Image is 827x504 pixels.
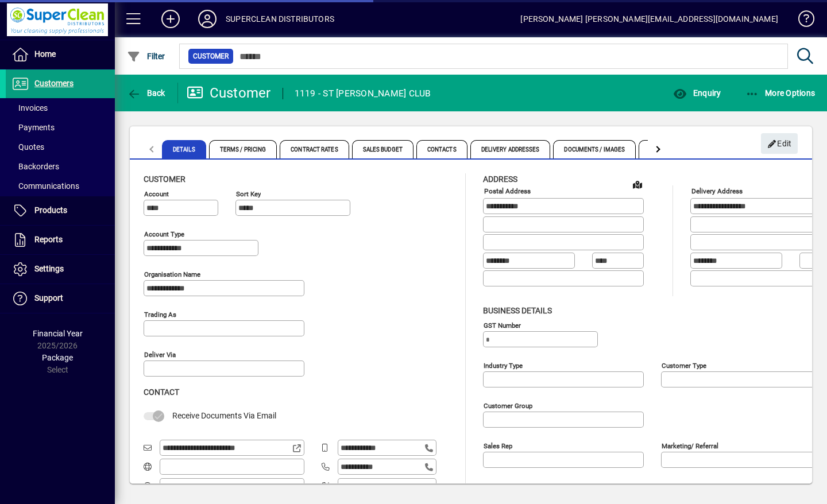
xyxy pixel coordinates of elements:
[226,10,334,28] div: SUPERCLEAN DISTRIBUTORS
[352,140,413,158] span: Sales Budget
[11,123,55,132] span: Payments
[127,52,165,61] span: Filter
[484,401,532,409] mat-label: Customer group
[144,175,186,184] span: Customer
[187,84,271,102] div: Customer
[767,134,792,153] span: Edit
[127,88,165,98] span: Back
[6,137,115,157] a: Quotes
[152,9,189,29] button: Add
[483,306,552,315] span: Business details
[144,270,200,278] mat-label: Organisation name
[115,83,178,103] app-page-header-button: Back
[790,2,813,40] a: Knowledge Base
[11,181,79,191] span: Communications
[34,49,56,59] span: Home
[295,84,431,103] div: 1119 - ST [PERSON_NAME] CLUB
[628,175,647,193] a: View on map
[144,311,176,319] mat-label: Trading as
[484,441,512,449] mat-label: Sales rep
[144,230,184,238] mat-label: Account Type
[662,482,682,490] mat-label: Region
[761,133,798,154] button: Edit
[34,235,63,244] span: Reports
[11,103,48,113] span: Invoices
[484,321,521,329] mat-label: GST Number
[6,40,115,69] a: Home
[34,206,67,215] span: Products
[6,98,115,118] a: Invoices
[209,140,277,158] span: Terms / Pricing
[42,353,73,362] span: Package
[639,140,703,158] span: Custom Fields
[553,140,636,158] span: Documents / Images
[6,255,115,284] a: Settings
[144,387,179,397] span: Contact
[484,482,509,490] mat-label: Manager
[162,140,206,158] span: Details
[673,88,721,98] span: Enquiry
[172,411,276,420] span: Receive Documents Via Email
[745,88,816,98] span: More Options
[189,9,226,29] button: Profile
[236,190,261,198] mat-label: Sort key
[11,162,59,171] span: Backorders
[280,140,349,158] span: Contract Rates
[144,351,176,359] mat-label: Deliver via
[6,196,115,225] a: Products
[6,226,115,254] a: Reports
[34,293,63,303] span: Support
[193,51,229,62] span: Customer
[144,190,169,198] mat-label: Account
[6,118,115,137] a: Payments
[662,361,706,369] mat-label: Customer type
[6,157,115,176] a: Backorders
[11,142,44,152] span: Quotes
[33,329,83,338] span: Financial Year
[743,83,818,103] button: More Options
[416,140,467,158] span: Contacts
[124,46,168,67] button: Filter
[483,175,517,184] span: Address
[484,361,523,369] mat-label: Industry type
[662,441,718,449] mat-label: Marketing/ Referral
[34,264,64,273] span: Settings
[124,83,168,103] button: Back
[34,79,74,88] span: Customers
[670,83,724,103] button: Enquiry
[6,176,115,196] a: Communications
[470,140,551,158] span: Delivery Addresses
[520,10,778,28] div: [PERSON_NAME] [PERSON_NAME][EMAIL_ADDRESS][DOMAIN_NAME]
[6,284,115,313] a: Support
